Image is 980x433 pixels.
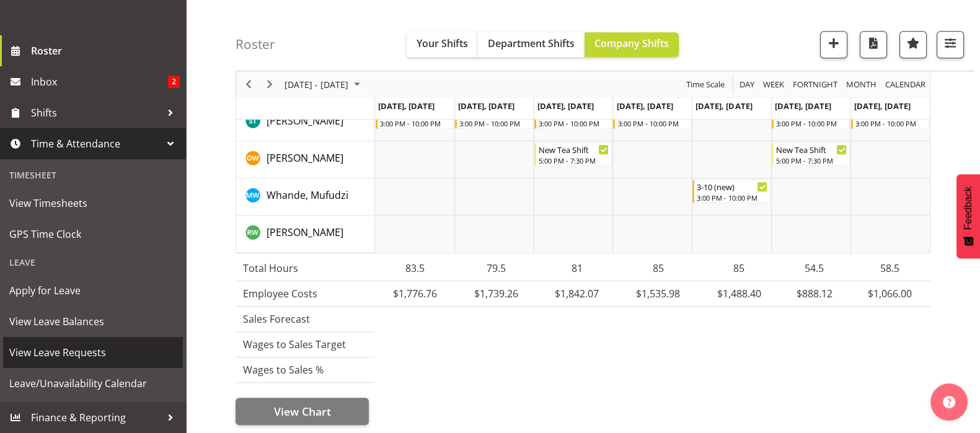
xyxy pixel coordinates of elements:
span: Apply for Leave [9,281,177,300]
a: [PERSON_NAME] [267,225,343,240]
div: 3:00 PM - 10:00 PM [776,118,847,128]
div: 3-10 (new) [697,180,767,193]
span: calendar [884,77,927,92]
a: View Leave Balances [3,306,183,337]
div: Welsh, Ollie"s event - New Tea Shift Begin From Wednesday, September 10, 2025 at 5:00:00 PM GMT+1... [534,142,612,166]
span: Leave/Unavailability Calendar [9,374,177,393]
a: Apply for Leave [3,275,183,306]
span: Your Shifts [417,37,468,50]
span: View Timesheets [9,194,177,212]
td: Total Hours [236,256,374,281]
button: Download a PDF of the roster according to the set date range. [860,31,887,58]
button: Fortnight [791,77,840,92]
span: Month [845,77,878,92]
span: [DATE], [DATE] [695,100,752,112]
div: Previous [238,71,259,97]
span: Fortnight [792,77,839,92]
div: New Tea Shift [539,143,609,155]
td: $1,842.07 [537,281,618,306]
button: Next [262,77,278,92]
span: [DATE], [DATE] [537,100,594,112]
div: Leave [3,250,183,275]
span: [DATE], [DATE] [775,100,831,112]
span: Day [738,77,756,92]
td: Whande, Mufudzi resource [236,178,375,216]
button: Filter Shifts [937,31,964,58]
span: Feedback [963,186,974,230]
button: Timeline Month [844,77,879,92]
div: 5:00 PM - 7:30 PM [776,155,847,165]
span: Inbox [31,72,168,91]
a: Leave/Unavailability Calendar [3,368,183,399]
span: Time & Attendance [31,134,161,153]
td: Sales Forecast [236,306,374,331]
button: Previous [241,77,257,92]
button: Highlight an important date within the roster. [899,31,927,58]
span: [PERSON_NAME] [267,114,343,128]
span: View Leave Requests [9,343,177,362]
a: GPS Time Clock [3,219,183,250]
td: 85 [699,256,780,281]
span: [DATE] - [DATE] [283,77,350,92]
div: New Tea Shift [776,143,847,155]
td: 79.5 [456,256,537,281]
td: 85 [617,256,699,281]
span: [PERSON_NAME] [267,225,343,239]
td: Welsh, Ollie resource [236,141,375,178]
span: Whande, Mufudzi [267,188,348,202]
button: Department Shifts [478,32,585,57]
td: Wages to Sales % [236,357,374,382]
button: Timeline Day [738,77,757,92]
td: $888.12 [779,281,849,306]
td: Employee Costs [236,281,374,306]
span: View Chart [274,403,331,419]
button: Month [883,77,928,92]
td: Wages to Sales Target [236,331,374,357]
td: Tocker, Shannon resource [236,104,375,141]
td: 54.5 [779,256,849,281]
span: Shifts [31,103,161,122]
div: Next [259,71,280,97]
span: Finance & Reporting [31,408,161,427]
div: Whande, Mufudzi"s event - 3-10 (new) Begin From Friday, September 12, 2025 at 3:00:00 PM GMT+12:0... [692,180,770,203]
a: View Leave Requests [3,337,183,368]
span: [DATE], [DATE] [616,100,673,112]
td: $1,488.40 [699,281,780,306]
button: Add a new shift [820,31,847,58]
a: [PERSON_NAME] [267,151,343,165]
td: 81 [537,256,618,281]
div: 3:00 PM - 10:00 PM [855,118,926,128]
span: [PERSON_NAME] [267,151,343,165]
div: 3:00 PM - 10:00 PM [697,193,767,203]
div: Timesheet [3,162,183,188]
span: [DATE], [DATE] [854,100,911,112]
span: Company Shifts [594,37,669,50]
td: 83.5 [374,256,456,281]
button: Your Shifts [407,32,478,57]
button: Company Shifts [585,32,679,57]
div: 3:00 PM - 10:00 PM [617,118,688,128]
td: 58.5 [849,256,930,281]
td: $1,535.98 [617,281,699,306]
button: Time Scale [684,77,727,92]
span: Time Scale [685,77,726,92]
span: Week [762,77,785,92]
span: [DATE], [DATE] [378,100,435,112]
td: $1,739.26 [456,281,537,306]
button: Feedback - Show survey [956,174,980,258]
button: September 08 - 14, 2025 [283,77,366,92]
td: $1,776.76 [374,281,456,306]
div: 3:00 PM - 10:00 PM [539,118,609,128]
h4: Roster [236,37,275,51]
span: Roster [31,42,180,60]
img: help-xxl-2.png [943,396,955,408]
span: GPS Time Clock [9,225,177,243]
span: View Leave Balances [9,312,177,331]
div: Welsh, Ollie"s event - New Tea Shift Begin From Saturday, September 13, 2025 at 5:00:00 PM GMT+12... [772,142,850,166]
div: 3:00 PM - 10:00 PM [459,118,530,128]
span: [DATE], [DATE] [458,100,514,112]
span: Department Shifts [488,37,575,50]
div: 3:00 PM - 10:00 PM [380,118,451,128]
div: 5:00 PM - 7:30 PM [539,155,609,165]
button: View Chart [236,398,369,425]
